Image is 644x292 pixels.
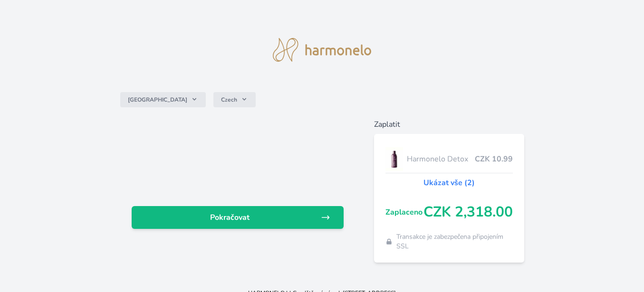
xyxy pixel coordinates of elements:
a: Pokračovat [132,206,344,229]
img: logo.svg [273,38,372,62]
span: Pokračovat [139,212,321,223]
span: Zaplaceno [385,207,423,218]
button: [GEOGRAPHIC_DATA] [120,92,206,107]
img: DETOX_se_stinem_x-lo.jpg [385,147,404,171]
span: Transakce je zabezpečena připojením SSL [396,232,513,251]
span: [GEOGRAPHIC_DATA] [128,96,187,104]
button: Czech [213,92,256,107]
h6: Zaplatit [374,119,524,130]
a: Ukázat vše (2) [423,177,475,188]
span: CZK 10.99 [475,153,513,165]
span: Czech [221,96,237,104]
span: CZK 2,318.00 [423,204,513,221]
span: Harmonelo Detox [407,153,474,165]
